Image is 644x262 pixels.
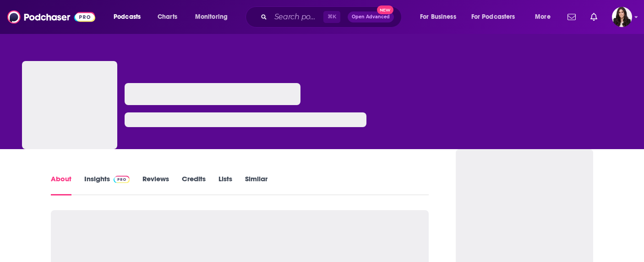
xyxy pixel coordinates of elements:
img: User Profile [612,7,632,27]
span: Monitoring [195,11,228,23]
button: open menu [465,10,529,24]
button: open menu [107,10,153,24]
span: Logged in as RebeccaShapiro [612,7,632,27]
a: Lists [218,174,232,195]
a: Credits [182,174,206,195]
button: Show profile menu [612,7,632,27]
span: For Business [420,11,456,23]
a: Show notifications dropdown [587,9,601,25]
button: open menu [414,10,468,24]
img: Podchaser Pro [114,176,130,183]
button: open menu [189,10,240,24]
span: Charts [158,11,177,23]
a: Similar [245,174,267,195]
span: ⌘ K [323,11,340,23]
span: Podcasts [114,11,141,23]
span: More [535,11,551,23]
button: open menu [529,10,562,24]
a: Charts [152,10,183,24]
img: Podchaser - Follow, Share and Rate Podcasts [7,8,95,26]
span: New [377,6,393,14]
a: Reviews [142,174,169,195]
a: About [51,174,71,195]
span: For Podcasters [471,11,515,23]
span: Open Advanced [352,15,390,19]
a: InsightsPodchaser Pro [84,174,130,195]
a: Show notifications dropdown [564,9,579,25]
div: Search podcasts, credits, & more... [254,6,410,28]
input: Search podcasts, credits, & more... [271,10,323,24]
button: Open AdvancedNew [348,11,394,22]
